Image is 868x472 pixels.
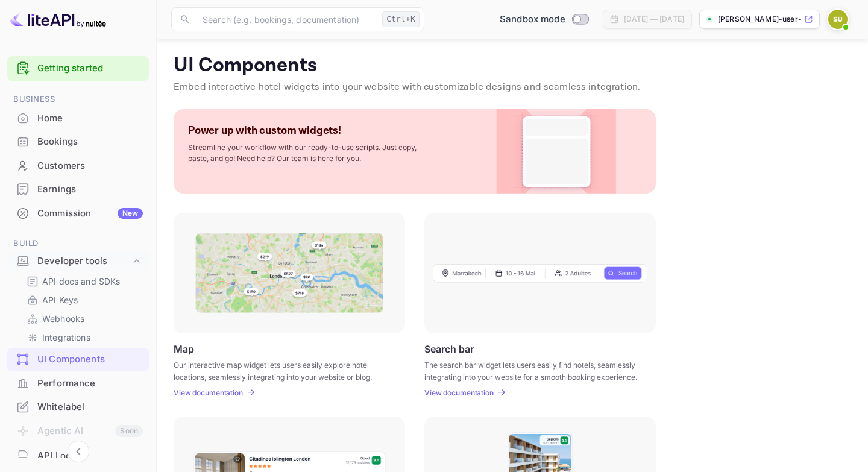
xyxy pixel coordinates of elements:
[37,183,143,197] div: Earnings
[195,7,377,31] input: Search (e.g. bookings, documentation)
[424,359,641,381] p: The search bar widget lets users easily find hotels, seamlessly integrating into your website for...
[7,395,149,418] a: Whitelabel
[27,275,139,288] a: API docs and SDKs
[22,272,144,290] div: API docs and SDKs
[37,353,143,367] div: UI Components
[424,343,474,354] p: Search bar
[37,400,143,414] div: Whitelabel
[27,331,139,344] a: Integrations
[42,275,121,288] p: API docs and SDKs
[7,154,149,177] a: Customers
[7,444,149,468] div: API Logs
[174,343,194,354] p: Map
[433,263,647,283] img: Search Frame
[37,377,143,391] div: Performance
[7,444,149,467] a: API Logs
[424,388,497,397] a: View documentation
[22,310,144,327] div: Webhooks
[37,159,143,173] div: Customers
[37,254,131,268] div: Developer tools
[624,14,684,25] div: [DATE] — [DATE]
[7,107,149,130] div: Home
[508,109,605,194] img: Custom Widget PNG
[7,130,149,154] div: Bookings
[7,178,149,201] div: Earnings
[195,233,383,313] img: Map Frame
[7,348,149,370] a: UI Components
[118,208,143,219] div: New
[7,395,149,419] div: Whitelabel
[37,135,143,149] div: Bookings
[42,312,84,325] p: Webhooks
[68,441,89,462] button: Collapse navigation
[828,10,848,29] img: Sean User
[37,112,143,125] div: Home
[7,107,149,129] a: Home
[174,359,390,381] p: Our interactive map widget lets users easily explore hotel locations, seamlessly integrating into...
[7,130,149,153] a: Bookings
[7,154,149,178] div: Customers
[495,13,593,27] div: Switch to Production mode
[382,11,420,27] div: Ctrl+K
[188,142,429,164] p: Streamline your workflow with our ready-to-use scripts. Just copy, paste, and go! Need help? Our ...
[7,372,149,395] div: Performance
[7,202,149,224] a: CommissionNew
[424,388,494,397] p: View documentation
[174,80,851,95] p: Embed interactive hotel widgets into your website with customizable designs and seamless integrat...
[174,388,243,397] p: View documentation
[7,251,149,272] div: Developer tools
[37,207,143,221] div: Commission
[7,202,149,225] div: CommissionNew
[22,329,144,346] div: Integrations
[22,291,144,309] div: API Keys
[7,93,149,106] span: Business
[37,449,143,463] div: API Logs
[174,54,851,78] p: UI Components
[174,388,247,397] a: View documentation
[42,294,78,306] p: API Keys
[7,237,149,250] span: Build
[500,13,565,27] span: Sandbox mode
[10,10,106,29] img: LiteAPI logo
[718,14,802,25] p: [PERSON_NAME]-user-76d4v.nuitee...
[27,312,139,325] a: Webhooks
[37,61,143,75] a: Getting started
[188,124,341,137] p: Power up with custom widgets!
[27,294,139,306] a: API Keys
[7,372,149,394] a: Performance
[7,178,149,200] a: Earnings
[7,56,149,81] div: Getting started
[42,331,90,344] p: Integrations
[7,348,149,371] div: UI Components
